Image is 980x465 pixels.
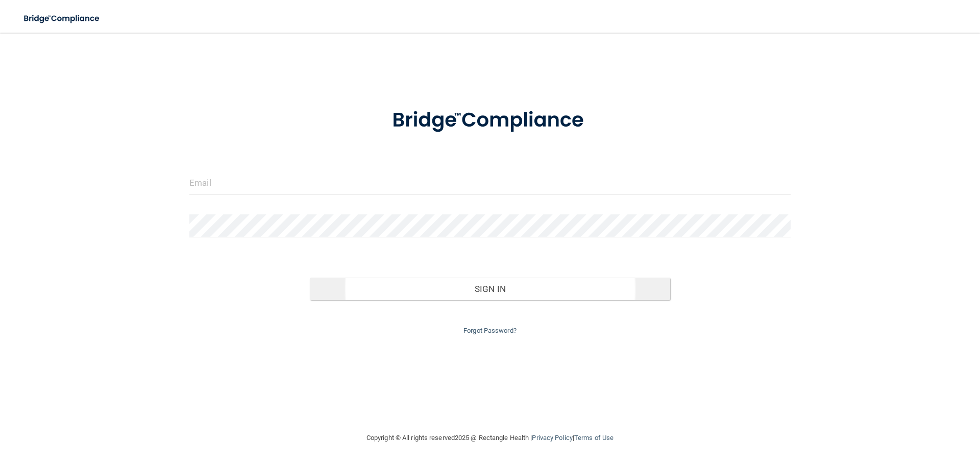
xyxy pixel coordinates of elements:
[371,94,609,147] img: bridge_compliance_login_screen.278c3ca4.svg
[189,172,791,194] input: Email
[803,393,968,433] iframe: Drift Widget Chat Controller
[532,434,572,442] a: Privacy Policy
[463,327,517,334] a: Forgot Password?
[304,422,676,454] div: Copyright © All rights reserved 2025 @ Rectangle Health | |
[15,8,109,29] img: bridge_compliance_login_screen.278c3ca4.svg
[574,434,614,442] a: Terms of Use
[310,278,671,300] button: Sign In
